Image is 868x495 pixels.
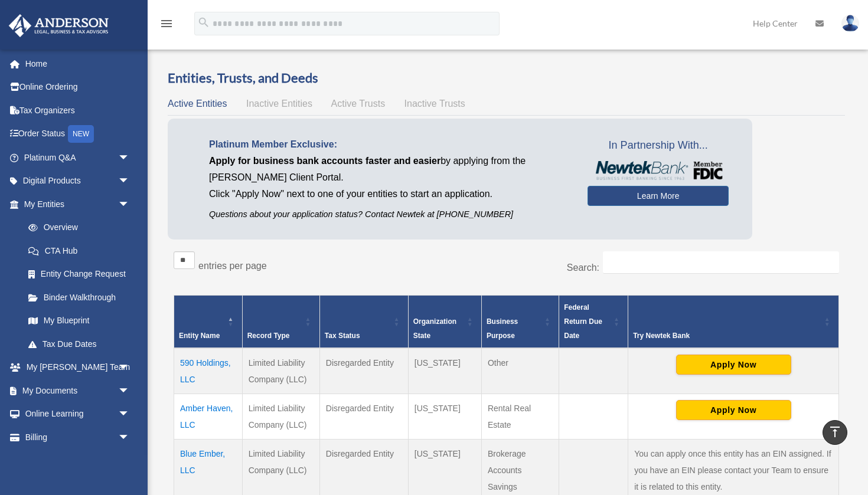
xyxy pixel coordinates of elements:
span: arrow_drop_down [118,425,142,450]
div: NEW [68,125,94,143]
a: Digital Productsarrow_drop_down [8,169,148,193]
span: arrow_drop_down [118,402,142,427]
a: vertical_align_top [823,420,847,445]
th: Tax Status: Activate to sort [319,295,408,348]
td: Disregarded Entity [319,348,408,394]
span: Record Type [247,332,290,340]
button: Apply Now [676,400,791,420]
td: Other [481,348,559,394]
p: by applying from the [PERSON_NAME] Client Portal. [209,153,570,186]
td: Disregarded Entity [319,394,408,439]
a: Events Calendar [8,449,148,473]
a: My [PERSON_NAME] Teamarrow_drop_down [8,356,148,379]
span: Active Trusts [331,99,386,109]
span: Inactive Entities [246,99,312,109]
a: Platinum Q&Aarrow_drop_down [8,146,148,169]
span: Entity Name [179,332,220,340]
a: Binder Walkthrough [17,286,142,309]
a: Online Ordering [8,76,148,99]
a: Tax Due Dates [17,332,142,356]
a: Order StatusNEW [8,122,148,146]
span: Federal Return Due Date [564,303,602,340]
span: Apply for business bank accounts faster and easier [209,156,440,166]
button: Apply Now [676,355,791,375]
a: Entity Change Request [17,263,142,286]
a: My Entitiesarrow_drop_down [8,192,142,216]
img: Anderson Advisors Platinum Portal [5,14,112,37]
a: My Blueprint [17,309,142,333]
a: CTA Hub [17,239,142,263]
a: Billingarrow_drop_down [8,425,148,449]
span: arrow_drop_down [118,356,142,380]
th: Business Purpose: Activate to sort [481,295,559,348]
a: Online Learningarrow_drop_down [8,402,148,426]
label: entries per page [198,261,267,271]
th: Record Type: Activate to sort [242,295,319,348]
th: Federal Return Due Date: Activate to sort [559,295,628,348]
span: arrow_drop_down [118,192,142,217]
span: In Partnership With... [588,136,729,155]
td: Limited Liability Company (LLC) [242,348,319,394]
span: arrow_drop_down [118,379,142,403]
a: Learn More [588,186,729,206]
span: Business Purpose [487,317,518,340]
a: Overview [17,216,136,240]
td: Limited Liability Company (LLC) [242,394,319,439]
a: My Documentsarrow_drop_down [8,379,148,402]
th: Organization State: Activate to sort [408,295,481,348]
td: 590 Holdings, LLC [174,348,243,394]
p: Questions about your application status? Contact Newtek at [PHONE_NUMBER] [209,207,570,222]
span: Tax Status [325,332,360,340]
span: Active Entities [168,99,227,109]
a: Tax Organizers [8,99,148,122]
th: Entity Name: Activate to invert sorting [174,295,243,348]
td: [US_STATE] [408,394,481,439]
span: arrow_drop_down [118,169,142,194]
i: vertical_align_top [828,425,842,439]
td: Amber Haven, LLC [174,394,243,439]
span: Inactive Trusts [404,99,465,109]
p: Click "Apply Now" next to one of your entities to start an application. [209,186,570,202]
span: arrow_drop_down [118,146,142,170]
th: Try Newtek Bank : Activate to sort [628,295,839,348]
i: menu [159,17,174,31]
p: Platinum Member Exclusive: [209,136,570,153]
a: menu [159,21,174,31]
label: Search: [567,263,599,273]
a: Home [8,52,148,76]
td: Rental Real Estate [481,394,559,439]
span: Organization State [413,317,456,340]
img: NewtekBankLogoSM.png [593,161,723,180]
div: Try Newtek Bank [633,329,821,343]
i: search [197,16,210,29]
img: User Pic [841,15,859,32]
td: [US_STATE] [408,348,481,394]
h3: Entities, Trusts, and Deeds [168,69,845,87]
